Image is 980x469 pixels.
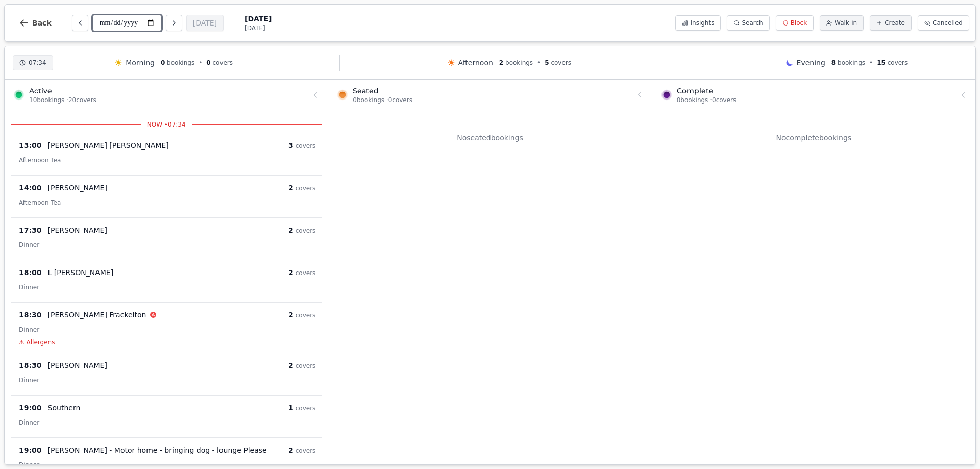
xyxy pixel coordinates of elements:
span: Dinner [19,419,39,426]
span: Walk-in [835,19,857,27]
span: 17:30 [19,225,42,235]
button: Create [870,15,912,31]
button: [DATE] [186,15,224,31]
p: No seated bookings [334,133,645,143]
span: 2 [288,226,293,234]
span: Insights [690,19,714,27]
p: [PERSON_NAME] Frackelton [48,310,146,320]
span: 07:34 [29,59,46,67]
span: Create [885,19,905,27]
p: L [PERSON_NAME] [48,267,114,278]
span: covers [296,269,316,277]
span: Search [742,19,763,27]
span: 2 [288,184,293,192]
span: ⚠ Allergens [19,338,55,347]
button: Cancelled [918,15,969,31]
span: Dinner [19,326,39,333]
button: Previous day [72,15,88,31]
span: covers [296,312,316,319]
span: Cancelled [933,19,963,27]
button: Back [11,11,60,35]
span: Evening [797,58,825,68]
p: [PERSON_NAME] [PERSON_NAME] [48,140,169,151]
span: 18:30 [19,360,42,371]
span: 1 [288,404,293,412]
span: Dinner [19,241,39,249]
span: 2 [288,361,293,369]
span: bookings [838,59,865,66]
span: covers [296,185,316,192]
span: 14:00 [19,183,42,193]
span: • [199,59,202,67]
span: covers [212,59,233,66]
span: Dinner [19,377,39,384]
span: Dinner [19,284,39,291]
span: 2 [288,268,293,277]
span: 2 [288,446,293,454]
button: Block [776,15,814,31]
span: 15 [877,59,886,66]
span: 13:00 [19,140,42,151]
span: 5 [545,59,549,66]
button: Walk-in [820,15,864,31]
span: Dinner [19,461,39,468]
span: 19:00 [19,403,42,413]
button: Search [727,15,769,31]
p: [PERSON_NAME] [48,225,107,235]
span: 0 [206,59,210,66]
span: covers [296,362,316,369]
span: 2 [288,311,293,319]
span: NOW • 07:34 [141,120,192,129]
svg: Allergens: nuts [150,312,156,318]
span: covers [296,227,316,234]
span: bookings [167,59,194,66]
span: covers [888,59,908,66]
span: covers [296,142,316,150]
span: 3 [288,141,293,150]
span: Afternoon [458,58,493,68]
span: Afternoon Tea [19,157,61,164]
span: Afternoon Tea [19,199,61,206]
span: Back [32,19,52,27]
span: [DATE] [244,14,272,24]
button: Next day [166,15,182,31]
span: 18:00 [19,267,42,278]
span: Block [791,19,807,27]
p: [PERSON_NAME] - Motor home - bringing dog - lounge Please [48,445,267,455]
span: covers [296,405,316,412]
span: 8 [831,59,836,66]
p: No complete bookings [658,133,969,143]
p: [PERSON_NAME] [48,360,107,371]
span: 2 [499,59,503,66]
span: covers [551,59,571,66]
span: [DATE] [244,24,272,32]
span: Morning [126,58,155,68]
span: 0 [161,59,165,66]
span: covers [296,447,316,454]
span: bookings [505,59,533,66]
span: • [537,59,541,67]
span: • [869,59,873,67]
p: Southern [48,403,81,413]
p: [PERSON_NAME] [48,183,107,193]
button: Insights [675,15,721,31]
span: 18:30 [19,310,42,320]
span: 19:00 [19,445,42,455]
